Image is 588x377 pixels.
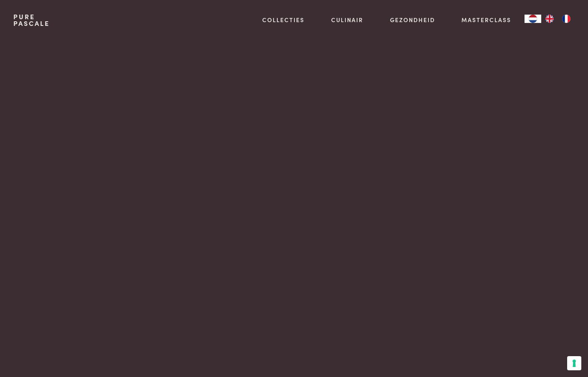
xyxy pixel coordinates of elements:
[13,13,50,27] a: PurePascale
[390,15,435,24] a: Gezondheid
[525,15,541,23] a: NL
[331,15,363,24] a: Culinair
[461,15,511,24] a: Masterclass
[567,356,581,370] button: Uw voorkeuren voor toestemming voor trackingtechnologieën
[525,15,541,23] div: Language
[541,15,558,23] a: EN
[525,15,575,23] aside: Language selected: Nederlands
[262,15,304,24] a: Collecties
[558,15,575,23] a: FR
[541,15,575,23] ul: Language list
